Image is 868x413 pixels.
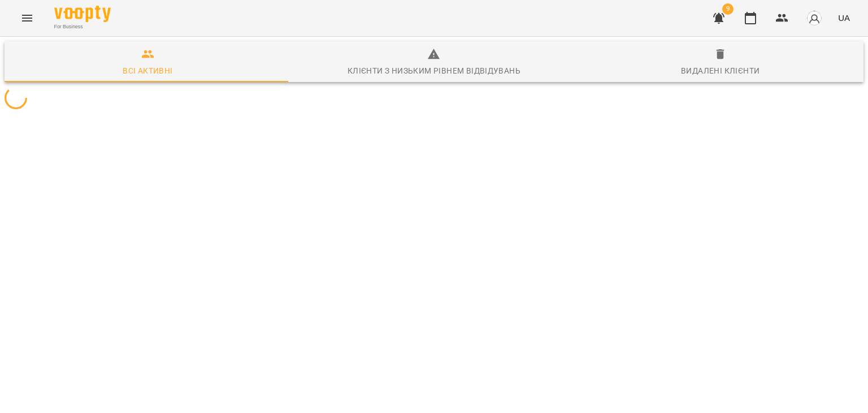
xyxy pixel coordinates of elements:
[722,3,734,15] span: 9
[54,23,111,31] span: For Business
[14,5,41,32] button: Menu
[806,10,822,26] img: avatar_s.png
[681,64,759,78] div: Видалені клієнти
[123,64,172,78] div: Всі активні
[838,12,850,24] span: UA
[348,64,520,78] div: Клієнти з низьким рівнем відвідувань
[54,6,111,22] img: Voopty Logo
[834,7,854,28] button: UA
